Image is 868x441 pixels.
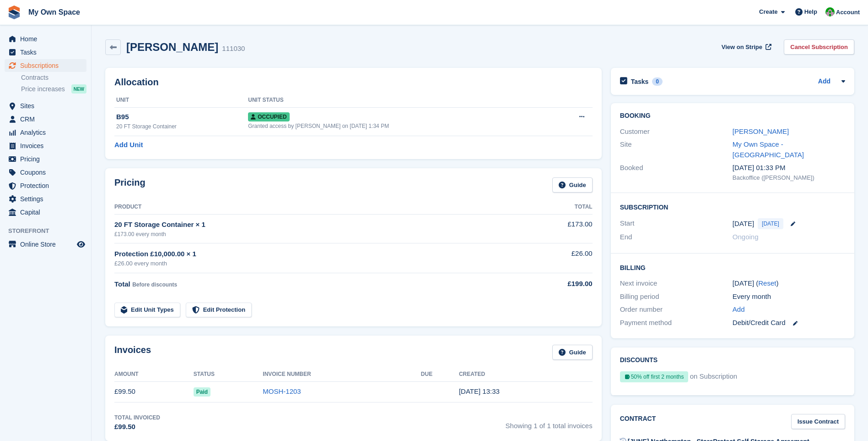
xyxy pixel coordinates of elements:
[552,177,593,193] a: Guide
[114,280,130,288] span: Total
[114,249,519,259] div: Protection £10,000.00 × 1
[733,163,845,173] div: [DATE] 01:33 PM
[620,318,733,328] div: Payment method
[21,73,86,82] a: Contracts
[186,303,252,318] a: Edit Protection
[620,139,733,160] div: Site
[5,99,86,112] a: menu
[519,200,593,215] th: Total
[20,33,75,45] span: Home
[758,279,776,287] a: Reset
[620,278,733,289] div: Next invoice
[114,93,248,108] th: Unit
[116,122,248,131] div: 20 FT Storage Container
[114,367,194,382] th: Amount
[620,202,845,211] h2: Subscription
[222,44,245,54] div: 111030
[459,367,593,382] th: Created
[791,414,845,429] a: Issue Contract
[114,259,519,268] div: £26.00 every month
[836,8,860,17] span: Account
[5,238,86,251] a: menu
[71,84,86,94] div: NEW
[733,304,745,315] a: Add
[784,39,854,55] a: Cancel Subscription
[114,381,194,402] td: £99.50
[5,126,86,139] a: menu
[114,200,519,215] th: Product
[20,179,75,192] span: Protection
[194,387,210,397] span: Paid
[421,367,459,382] th: Due
[20,206,75,219] span: Capital
[733,318,845,328] div: Debit/Credit Card
[5,46,86,59] a: menu
[20,193,75,205] span: Settings
[620,357,845,364] h2: Discounts
[114,177,146,193] h2: Pricing
[733,127,789,135] a: [PERSON_NAME]
[5,179,86,192] a: menu
[690,371,737,386] span: on Subscription
[20,153,75,165] span: Pricing
[25,5,84,20] a: My Own Space
[620,127,733,137] div: Customer
[519,279,593,289] div: £199.00
[21,84,86,94] a: Price increases NEW
[20,46,75,59] span: Tasks
[114,220,519,230] div: 20 FT Storage Container × 1
[75,239,86,250] a: Preview store
[114,413,160,422] div: Total Invoiced
[519,243,593,273] td: £26.00
[248,122,551,130] div: Granted access by [PERSON_NAME] on [DATE] 1:34 PM
[620,292,733,302] div: Billing period
[248,112,289,121] span: Occupied
[114,345,151,360] h2: Invoices
[126,41,218,53] h2: [PERSON_NAME]
[20,238,75,251] span: Online Store
[506,413,593,432] span: Showing 1 of 1 total invoices
[733,278,845,289] div: [DATE] ( )
[248,93,551,108] th: Unit Status
[20,99,75,112] span: Sites
[804,7,817,17] span: Help
[20,139,75,152] span: Invoices
[5,139,86,152] a: menu
[620,218,733,229] div: Start
[652,77,663,86] div: 0
[758,218,783,229] span: [DATE]
[194,367,263,382] th: Status
[733,173,845,182] div: Backoffice ([PERSON_NAME])
[631,77,649,86] h2: Tasks
[5,59,86,72] a: menu
[5,33,86,45] a: menu
[722,43,762,52] span: View on Stripe
[620,263,845,272] h2: Billing
[114,77,593,88] h2: Allocation
[116,112,248,122] div: B95
[8,226,91,236] span: Storefront
[733,233,759,241] span: Ongoing
[733,292,845,302] div: Every month
[114,230,519,238] div: £173.00 every month
[459,387,500,395] time: 2025-09-29 12:33:04 UTC
[825,7,835,17] img: Paula Harris
[818,77,830,87] a: Add
[5,193,86,205] a: menu
[5,206,86,219] a: menu
[7,6,21,19] img: stora-icon-8386f47178a22dfd0bd8f6a31ec36ba5ce8667c1dd55bd0f319d3a0aa187defe.svg
[620,371,688,382] div: 50% off first 2 months
[21,85,65,94] span: Price increases
[620,163,733,182] div: Booked
[620,304,733,315] div: Order number
[263,387,301,395] a: MOSH-1203
[263,367,421,382] th: Invoice Number
[759,7,777,17] span: Create
[620,232,733,243] div: End
[20,166,75,179] span: Coupons
[5,113,86,126] a: menu
[114,422,160,432] div: £99.50
[114,140,143,150] a: Add Unit
[620,112,845,120] h2: Booking
[620,414,656,429] h2: Contract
